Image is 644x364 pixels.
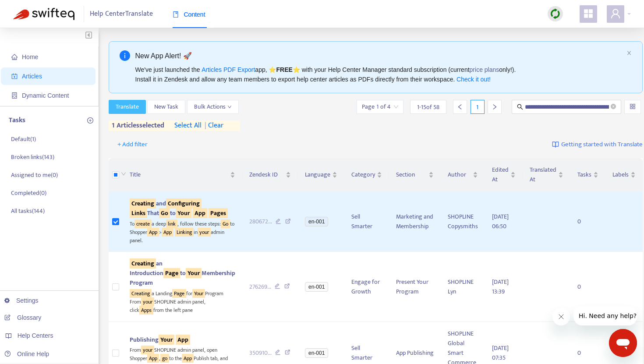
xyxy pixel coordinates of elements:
span: Translate [116,102,139,112]
span: 276269 ... [249,282,271,292]
div: 1 [471,100,485,114]
span: left [457,104,463,110]
th: Translated At [523,158,570,192]
span: Getting started with Translate [561,140,643,150]
span: Articles [22,73,42,80]
span: clear [202,120,223,131]
span: user [610,8,621,19]
th: Section [389,158,441,192]
span: account-book [11,73,18,79]
button: Bulk Actionsdown [187,100,239,114]
th: Language [298,158,344,192]
p: Completed ( 0 ) [11,188,46,198]
span: Zendesk ID [249,170,284,180]
td: 0 [570,252,605,322]
span: New Task [154,102,178,112]
span: container [11,92,18,99]
span: Translated At [530,165,556,184]
sqkw: Creating [130,258,156,269]
span: close [626,50,632,56]
a: Settings [4,297,39,304]
span: Tasks [577,170,591,180]
td: Present Your Program [389,252,441,322]
a: Articles PDF Export [202,66,255,73]
span: | [205,120,206,131]
td: Engage for Growth [344,252,389,322]
span: + Add filter [117,139,148,150]
span: [DATE] 13:39 [492,277,509,297]
sqkw: Your [192,289,205,298]
span: plus-circle [87,117,93,124]
span: [DATE] 06:50 [492,212,509,231]
p: All tasks ( 144 ) [11,206,45,216]
span: Section [396,170,427,180]
span: and That to [130,198,228,218]
span: 350910 ... [249,348,272,358]
sqkw: your [141,346,154,354]
th: Author [441,158,485,192]
sqkw: Apps [139,306,153,315]
sqkw: App [193,208,207,218]
sqkw: App [147,354,159,363]
sqkw: Your [186,268,202,278]
span: Dynamic Content [22,92,69,99]
sqkw: link [166,219,177,228]
span: 280672 ... [249,217,272,226]
img: sync.dc5367851b00ba804db3.png [550,8,561,19]
sqkw: Your [176,208,191,218]
span: Author [448,170,471,180]
span: Help Centers [18,332,53,339]
sqkw: Creating [130,289,152,298]
sqkw: your [141,297,154,306]
span: appstore [583,8,594,19]
sqkw: Pages [209,208,228,218]
th: Category [344,158,389,192]
sqkw: Page [172,289,186,298]
span: Category [351,170,375,180]
sqkw: Page [163,268,180,278]
sqkw: App [182,354,194,363]
sqkw: App [162,228,173,237]
iframe: メッセージングウィンドウを開くボタン [609,329,637,357]
img: Swifteq [13,8,74,20]
span: Content [173,11,205,18]
span: home [11,54,18,60]
sqkw: Linking [175,228,194,237]
a: Online Help [4,350,49,357]
button: Translate [109,100,146,114]
span: down [227,105,232,109]
div: To a deep , follow these steps: to Shopper > in admin panel. [130,218,235,244]
p: Broken links ( 143 ) [11,152,54,162]
span: Bulk Actions [194,102,232,112]
span: en-001 [305,282,328,292]
span: Language [305,170,330,180]
p: Tasks [9,115,25,126]
sqkw: Links [130,208,147,218]
span: [DATE] 07:35 [492,343,509,363]
th: Tasks [570,158,605,192]
span: 1 - 15 of 58 [417,102,439,112]
span: en-001 [305,217,328,226]
td: SHOPLINE Copysmiths [441,192,485,252]
iframe: 会社からのメッセージ [573,306,637,325]
th: Zendesk ID [242,158,298,192]
a: Glossary [4,314,41,321]
span: info-circle [120,50,130,61]
span: close-circle [611,104,616,109]
sqkw: go [160,354,169,363]
span: 1 articles selected [109,120,165,131]
span: Help Center Translate [90,6,153,22]
td: Marketing and Membership [389,192,441,252]
sqkw: Your [159,335,174,345]
span: Edited At [492,165,509,184]
th: Labels [605,158,643,192]
sqkw: your [198,228,211,237]
b: FREE [276,66,292,73]
sqkw: App [176,335,190,345]
a: Check it out! [456,76,491,83]
span: right [492,104,498,110]
div: a Landing for Program From SHOPLINE admin panel, click from the left pane [130,288,235,314]
sqkw: Go [221,219,230,228]
th: Edited At [485,158,523,192]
